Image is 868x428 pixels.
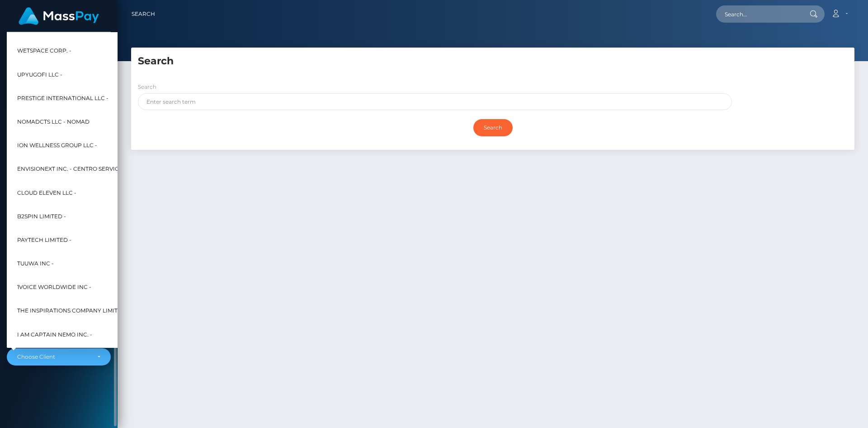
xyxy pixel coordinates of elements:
[138,93,732,110] input: Enter search term
[17,116,90,128] span: NomadCTS LLC - Nomad
[17,163,139,175] span: Envisionext Inc. - Centro Services Inc.
[17,92,108,104] span: Prestige International LLC -
[716,5,801,23] input: Search...
[17,187,76,199] span: Cloud Eleven LLC -
[17,45,71,57] span: Wetspace Corp. -
[7,348,111,365] button: Choose Client
[17,234,71,246] span: PayTech Limited -
[17,211,66,222] span: B2SPIN Limited -
[17,258,54,269] span: Tuuwa Inc -
[138,83,156,91] label: Search
[17,69,62,81] span: UpyugoFi LLC -
[17,305,142,317] span: The Inspirations Company Limited Inc. -
[138,54,848,68] h5: Search
[473,119,513,136] input: Search
[17,353,90,361] div: Choose Client
[17,281,91,293] span: 1Voice Worldwide Inc -
[17,139,97,151] span: Ion Wellness Group LLC -
[17,329,92,341] span: I Am Captain Nemo Inc. -
[132,5,155,24] a: Search
[19,7,99,25] img: MassPay Logo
